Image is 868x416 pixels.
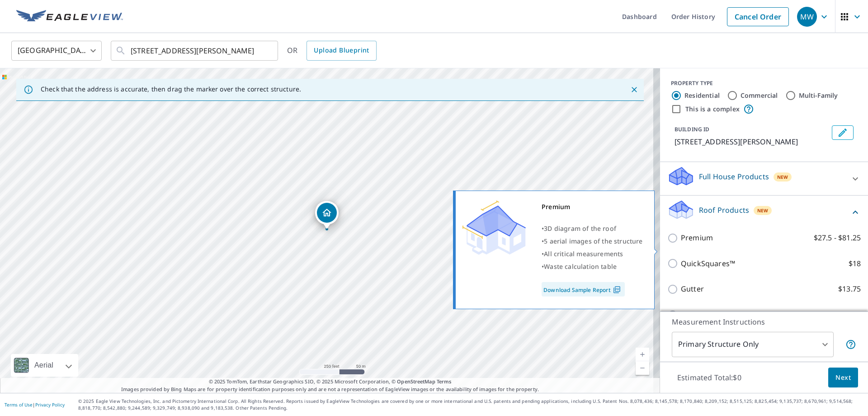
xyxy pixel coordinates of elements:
[814,232,861,244] p: $27.5 - $81.25
[35,402,65,408] a: Privacy Policy
[611,286,623,294] img: Pdf Icon
[544,262,617,271] span: Waste calculation table
[544,249,623,258] span: All critical measurements
[675,125,709,133] p: BUILDING ID
[828,368,858,388] button: Next
[542,235,643,248] div: •
[307,41,376,61] a: Upload Blueprint
[542,282,625,296] a: Download Sample Report
[397,378,435,385] a: OpenStreetMap
[699,171,769,182] p: Full House Products
[672,316,856,327] p: Measurement Instructions
[845,339,856,350] span: Your report will include only the primary structure on the property. For example, a detached gara...
[741,91,778,100] label: Commercial
[699,205,749,215] p: Roof Products
[542,222,643,235] div: •
[681,309,725,320] p: Bid Perfect™
[542,201,643,213] div: Premium
[11,354,78,377] div: Aerial
[544,237,642,245] span: 5 aerial images of the structure
[681,283,704,295] p: Gutter
[209,378,452,386] span: © 2025 TomTom, Earthstar Geographics SIO, © 2025 Microsoft Corporation, ©
[685,105,740,114] label: This is a complex
[667,199,861,225] div: Roof ProductsNew
[681,258,735,269] p: QuickSquares™
[832,125,854,140] button: Edit building 1
[777,173,788,181] span: New
[636,361,649,375] a: Current Level 17, Zoom Out
[628,84,640,96] button: Close
[287,41,377,61] div: OR
[5,402,65,407] p: |
[542,248,643,260] div: •
[667,166,861,191] div: Full House ProductsNew
[799,91,838,100] label: Multi-Family
[835,372,851,383] span: Next
[542,260,643,273] div: •
[675,136,828,147] p: [STREET_ADDRESS][PERSON_NAME]
[11,38,102,63] div: [GEOGRAPHIC_DATA]
[544,224,616,233] span: 3D diagram of the roof
[849,258,861,269] p: $18
[437,378,452,385] a: Terms
[314,45,369,56] span: Upload Blueprint
[16,10,123,24] img: EV Logo
[672,332,834,357] div: Primary Structure Only
[32,354,56,377] div: Aerial
[727,7,789,26] a: Cancel Order
[78,398,863,411] p: © 2025 Eagle View Technologies, Inc. and Pictometry International Corp. All Rights Reserved. Repo...
[757,207,769,214] span: New
[684,91,720,100] label: Residential
[462,201,526,255] img: Premium
[41,85,301,93] p: Check that the address is accurate, then drag the marker over the correct structure.
[797,7,817,27] div: MW
[681,232,713,244] p: Premium
[636,348,649,361] a: Current Level 17, Zoom In
[5,402,33,408] a: Terms of Use
[838,283,861,295] p: $13.75
[849,309,861,320] p: $18
[315,201,339,229] div: Dropped pin, building 1, Residential property, 35571 Dunston Dr Sterling Heights, MI 48310
[131,38,259,63] input: Search by address or latitude-longitude
[671,79,857,87] div: PROPERTY TYPE
[670,368,749,387] p: Estimated Total: $0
